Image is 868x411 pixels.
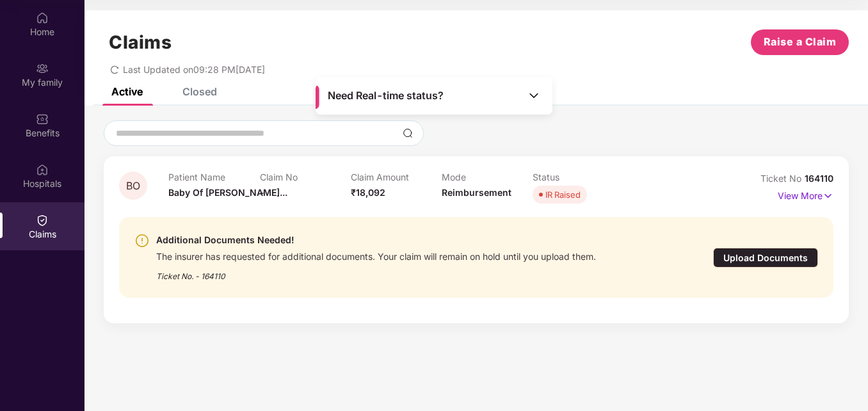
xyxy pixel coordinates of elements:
[760,173,805,184] span: Ticket No
[36,62,49,75] img: svg+xml;base64,PHN2ZyB3aWR0aD0iMjAiIGhlaWdodD0iMjAiIHZpZXdCb3g9IjAgMCAyMCAyMCIgZmlsbD0ibm9uZSIgeG...
[545,188,581,201] div: IR Raised
[260,187,264,198] span: -
[442,172,533,182] p: Mode
[182,85,217,98] div: Closed
[442,187,511,198] span: Reimbursement
[351,187,385,198] span: ₹18,092
[111,85,143,98] div: Active
[751,29,849,55] button: Raise a Claim
[36,163,49,176] img: svg+xml;base64,PHN2ZyBpZD0iSG9zcGl0YWxzIiB4bWxucz0iaHR0cDovL3d3dy53My5vcmcvMjAwMC9zdmciIHdpZHRoPS...
[764,34,837,50] span: Raise a Claim
[403,128,413,138] img: svg+xml;base64,PHN2ZyBpZD0iU2VhcmNoLTMyeDMyIiB4bWxucz0iaHR0cDovL3d3dy53My5vcmcvMjAwMC9zdmciIHdpZH...
[778,186,833,203] p: View More
[134,233,150,248] img: svg+xml;base64,PHN2ZyBpZD0iV2FybmluZ18tXzI0eDI0IiBkYXRhLW5hbWU9Ildhcm5pbmcgLSAyNHgyNCIgeG1sbnM9Im...
[527,89,540,102] img: Toggle Icon
[351,172,442,182] p: Claim Amount
[156,262,596,282] div: Ticket No. - 164110
[805,173,833,184] span: 164110
[168,172,259,182] p: Patient Name
[156,232,596,248] div: Additional Documents Needed!
[156,248,596,262] div: The insurer has requested for additional documents. Your claim will remain on hold until you uplo...
[713,248,818,268] div: Upload Documents
[36,113,49,125] img: svg+xml;base64,PHN2ZyBpZD0iQmVuZWZpdHMiIHhtbG5zPSJodHRwOi8vd3d3LnczLm9yZy8yMDAwL3N2ZyIgd2lkdGg9Ij...
[260,172,351,182] p: Claim No
[533,172,623,182] p: Status
[126,181,140,191] span: BO
[36,214,49,227] img: svg+xml;base64,PHN2ZyBpZD0iQ2xhaW0iIHhtbG5zPSJodHRwOi8vd3d3LnczLm9yZy8yMDAwL3N2ZyIgd2lkdGg9IjIwIi...
[823,189,833,203] img: svg+xml;base64,PHN2ZyB4bWxucz0iaHR0cDovL3d3dy53My5vcmcvMjAwMC9zdmciIHdpZHRoPSIxNyIgaGVpZ2h0PSIxNy...
[123,64,265,75] span: Last Updated on 09:28 PM[DATE]
[110,64,119,75] span: redo
[36,12,49,24] img: svg+xml;base64,PHN2ZyBpZD0iSG9tZSIgeG1sbnM9Imh0dHA6Ly93d3cudzMub3JnLzIwMDAvc3ZnIiB3aWR0aD0iMjAiIG...
[168,187,287,198] span: Baby Of [PERSON_NAME]...
[109,31,172,53] h1: Claims
[328,89,444,102] span: Need Real-time status?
